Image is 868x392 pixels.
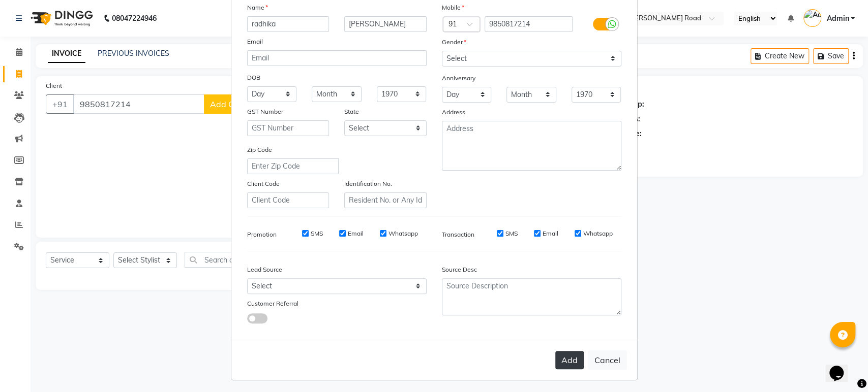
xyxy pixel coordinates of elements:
label: GST Number [247,107,283,116]
label: Address [442,108,465,117]
label: DOB [247,73,260,82]
label: Mobile [442,3,464,12]
input: GST Number [247,120,330,136]
input: Client Code [247,192,330,208]
input: Resident No. or Any Id [344,192,427,208]
label: SMS [311,229,323,238]
label: Identification No. [344,179,392,188]
label: Source Desc [442,265,477,274]
label: Name [247,3,268,12]
input: Email [247,50,427,66]
input: Last Name [344,16,427,32]
label: Whatsapp [583,229,613,238]
label: Client Code [247,179,280,188]
label: Gender [442,38,466,47]
label: Email [543,229,558,238]
input: Enter Zip Code [247,158,339,174]
button: Add [555,351,584,369]
label: SMS [505,229,518,238]
label: Anniversary [442,74,475,83]
label: Email [348,229,364,238]
input: First Name [247,16,330,32]
label: Zip Code [247,145,272,154]
button: Cancel [588,350,627,370]
label: Lead Source [247,265,282,274]
iframe: chat widget [825,351,858,382]
label: Email [247,37,263,46]
label: Transaction [442,230,474,239]
input: Mobile [485,16,573,32]
label: Customer Referral [247,299,298,308]
label: Whatsapp [388,229,418,238]
label: Promotion [247,230,277,239]
label: State [344,107,359,116]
